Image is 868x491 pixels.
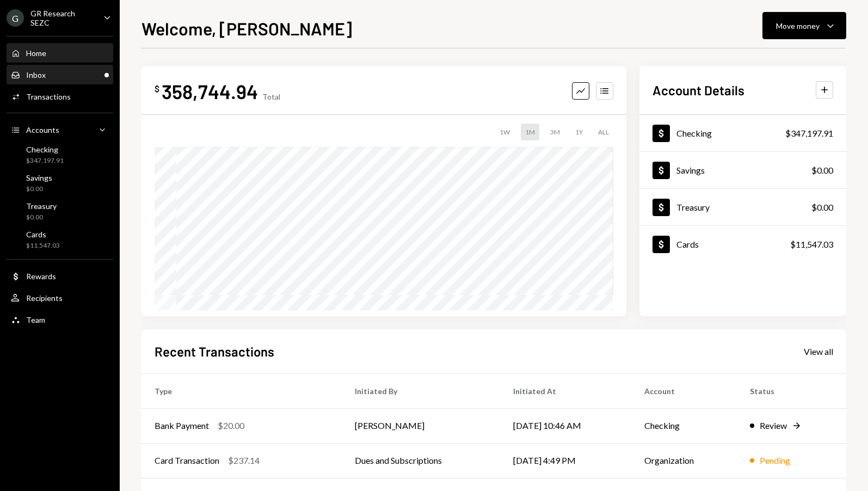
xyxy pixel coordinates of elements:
div: G [7,9,24,27]
div: $11,547.03 [26,241,60,250]
a: Savings$0.00 [7,170,113,196]
h1: Welcome, [PERSON_NAME] [141,17,352,39]
a: Rewards [7,266,113,286]
div: $347,197.91 [785,127,833,140]
a: Checking$347,197.91 [639,115,846,151]
a: Home [7,43,113,63]
div: 1M [521,124,539,140]
div: $347,197.91 [26,156,64,165]
div: Transactions [26,92,71,101]
th: Type [141,373,342,408]
th: Account [631,373,737,408]
div: 3M [546,124,564,140]
a: Checking$347,197.91 [7,142,113,168]
div: ALL [594,124,613,140]
a: Treasury$0.00 [639,189,846,225]
a: Recipients [7,288,113,308]
div: Rewards [26,272,56,281]
div: Checking [676,128,712,138]
a: Treasury$0.00 [7,198,113,224]
div: GR Research SEZC [30,9,95,27]
a: Savings$0.00 [639,152,846,188]
div: Recipients [26,293,63,303]
a: Cards$11,547.03 [7,226,113,253]
div: Bank Payment [155,419,209,432]
div: $20.00 [218,419,244,432]
a: Inbox [7,65,113,84]
div: Cards [26,230,60,239]
div: $0.00 [811,201,833,214]
div: Savings [26,173,52,182]
div: $0.00 [26,213,57,222]
td: [PERSON_NAME] [342,408,500,443]
div: Treasury [26,201,57,211]
div: Checking [26,145,64,154]
div: 1Y [571,124,587,140]
div: View all [804,346,833,357]
div: Home [26,48,46,58]
td: Dues and Subscriptions [342,443,500,478]
div: Review [760,419,787,432]
th: Initiated By [342,373,500,408]
div: Team [26,315,45,324]
div: Cards [676,239,699,249]
a: View all [804,345,833,357]
div: Inbox [26,70,46,79]
div: Accounts [26,125,59,134]
button: Move money [762,12,846,39]
div: Treasury [676,202,710,212]
th: Initiated At [500,373,631,408]
div: Move money [776,20,820,32]
div: $0.00 [26,185,52,194]
td: [DATE] 4:49 PM [500,443,631,478]
th: Status [737,373,846,408]
div: Savings [676,165,705,175]
div: Card Transaction [155,454,219,467]
div: $ [155,83,159,94]
td: Checking [631,408,737,443]
div: $237.14 [228,454,260,467]
div: Pending [760,454,790,467]
a: Transactions [7,87,113,106]
a: Team [7,310,113,329]
td: [DATE] 10:46 AM [500,408,631,443]
h2: Account Details [652,81,744,99]
div: $0.00 [811,164,833,177]
td: Organization [631,443,737,478]
div: Total [262,92,280,101]
div: $11,547.03 [790,238,833,251]
h2: Recent Transactions [155,342,274,360]
div: 1W [495,124,514,140]
div: 358,744.94 [162,79,258,103]
a: Accounts [7,120,113,139]
a: Cards$11,547.03 [639,226,846,262]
